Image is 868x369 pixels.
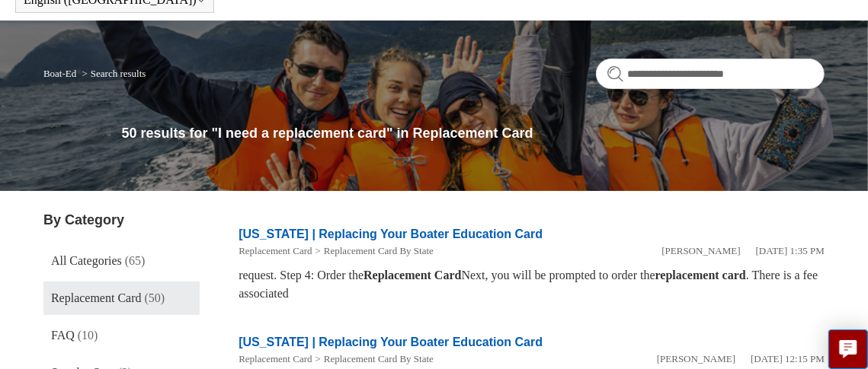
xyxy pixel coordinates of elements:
time: 05/22/2024, 12:15 [751,353,825,364]
time: 05/21/2024, 13:35 [756,245,825,256]
em: Card [434,269,462,282]
li: Replacement Card [239,352,312,367]
a: Replacement Card [239,245,312,256]
div: request. Step 4: Order the Next, you will be prompted to order the . There is a fee associated [239,266,825,303]
span: Replacement Card [51,291,142,304]
a: Replacement Card [239,353,312,364]
h3: By Category [43,210,200,231]
em: Replacement [364,269,431,282]
a: [US_STATE] | Replacing Your Boater Education Card [239,336,543,348]
span: (65) [125,254,146,267]
span: (50) [145,291,165,304]
a: FAQ (10) [43,319,200,352]
span: All Categories [51,254,122,267]
input: Search [596,59,825,89]
a: [US_STATE] | Replacing Your Boater Education Card [239,227,543,240]
li: Boat-Ed [43,68,79,79]
li: Search results [79,68,146,79]
a: Boat-Ed [43,68,76,79]
a: Replacement Card By State [324,353,434,364]
button: Live chat [828,329,868,369]
a: Replacement Card (50) [43,282,200,315]
li: Replacement Card By State [312,243,434,259]
a: Replacement Card By State [324,245,434,256]
em: card [722,269,746,282]
em: replacement [655,269,719,282]
li: [PERSON_NAME] [661,243,740,259]
li: Replacement Card By State [312,352,434,367]
span: (10) [78,329,98,342]
li: Replacement Card [239,243,312,259]
span: FAQ [51,329,75,342]
a: All Categories (65) [43,244,200,278]
li: [PERSON_NAME] [657,352,735,367]
h1: 50 results for "I need a replacement card" in Replacement Card [121,123,825,144]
